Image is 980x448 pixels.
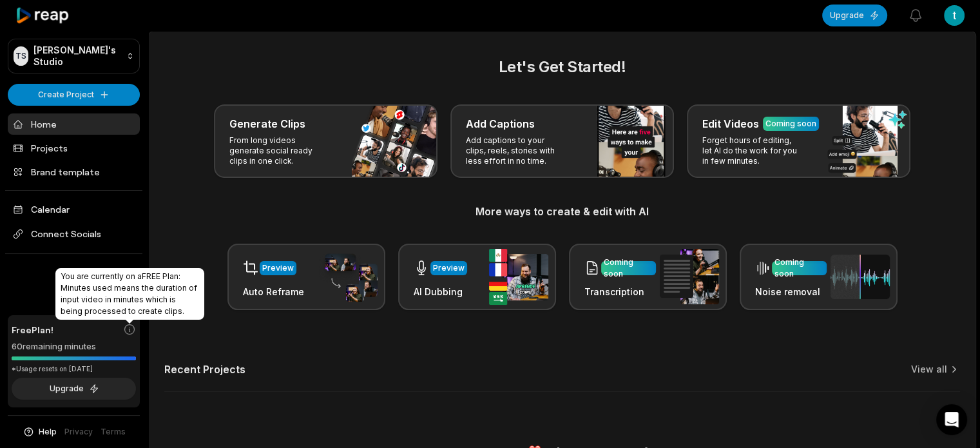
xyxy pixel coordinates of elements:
[8,199,140,220] a: Calendar
[12,340,136,353] div: 60 remaining minutes
[466,135,566,166] p: Add captions to your clips, reels, stories with less effort in no time.
[318,252,378,302] img: auto_reframe.png
[8,137,140,159] a: Projects
[164,363,245,376] h2: Recent Projects
[12,364,136,374] div: *Usage resets on [DATE]
[243,285,304,298] h3: Auto Reframe
[164,204,960,219] h3: More ways to create & edit with AI
[433,262,465,274] div: Preview
[39,426,57,438] span: Help
[101,426,126,438] a: Terms
[466,116,535,131] h3: Add Captions
[584,285,656,298] h3: Transcription
[8,222,140,246] span: Connect Socials
[755,285,827,298] h3: Noise removal
[702,116,759,131] h3: Edit Videos
[23,426,57,438] button: Help
[34,44,121,68] p: [PERSON_NAME]'s Studio
[8,113,140,135] a: Home
[262,262,294,274] div: Preview
[489,249,548,305] img: ai_dubbing.png
[911,363,947,376] a: View all
[229,135,329,166] p: From long videos generate social ready clips in one click.
[765,118,816,130] div: Coming soon
[8,161,140,182] a: Brand template
[12,378,136,400] button: Upgrade
[14,46,28,66] div: TS
[229,116,305,131] h3: Generate Clips
[164,55,960,79] h2: Let's Get Started!
[64,426,93,438] a: Privacy
[831,255,890,299] img: noise_removal.png
[12,323,53,336] span: Free Plan!
[936,404,967,435] div: Open Intercom Messenger
[822,5,887,26] button: Upgrade
[8,84,140,106] button: Create Project
[702,135,802,166] p: Forget hours of editing, let AI do the work for you in few minutes.
[604,257,653,280] div: Coming soon
[61,271,197,316] span: You are currently on a FREE Plan : Minutes used means the duration of input video in minutes whic...
[660,249,719,304] img: transcription.png
[414,285,467,298] h3: AI Dubbing
[774,257,824,280] div: Coming soon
